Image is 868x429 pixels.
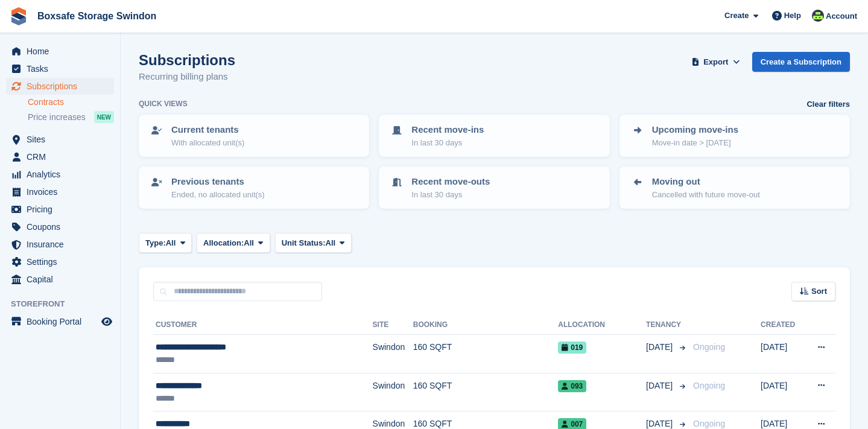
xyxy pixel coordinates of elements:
[6,236,114,253] a: menu
[6,166,114,183] a: menu
[373,316,413,335] th: Site
[27,201,99,218] span: Pricing
[6,253,114,270] a: menu
[28,112,86,123] span: Price increases
[621,168,849,208] a: Moving out Cancelled with future move-out
[27,313,99,330] span: Booking Portal
[752,52,850,72] a: Create a Subscription
[6,313,114,330] a: menu
[558,380,586,392] span: 093
[6,218,114,235] a: menu
[373,373,413,412] td: Swindon
[373,335,413,373] td: Swindon
[411,189,490,201] p: In last 30 days
[282,237,326,249] span: Unit Status:
[27,131,99,148] span: Sites
[6,148,114,165] a: menu
[724,10,749,22] span: Create
[646,341,675,354] span: [DATE]
[171,175,265,189] p: Previous tenants
[203,237,244,249] span: Allocation:
[28,97,114,108] a: Contracts
[6,183,114,200] a: menu
[139,70,235,84] p: Recurring billing plans
[652,175,760,189] p: Moving out
[806,98,850,110] a: Clear filters
[153,316,373,335] th: Customer
[761,335,803,373] td: [DATE]
[411,123,484,137] p: Recent move-ins
[140,168,368,208] a: Previous tenants Ended, no allocated unit(s)
[646,316,688,335] th: Tenancy
[413,316,558,335] th: Booking
[689,52,743,72] button: Export
[244,237,254,249] span: All
[411,175,490,189] p: Recent move-outs
[652,137,738,149] p: Move-in date > [DATE]
[6,131,114,148] a: menu
[413,335,558,373] td: 160 SQFT
[380,116,608,156] a: Recent move-ins In last 30 days
[27,218,99,235] span: Coupons
[380,168,608,208] a: Recent move-outs In last 30 days
[171,189,265,201] p: Ended, no allocated unit(s)
[811,285,827,297] span: Sort
[6,78,114,95] a: menu
[139,233,192,253] button: Type: All
[693,342,725,352] span: Ongoing
[693,381,725,390] span: Ongoing
[621,116,849,156] a: Upcoming move-ins Move-in date > [DATE]
[27,271,99,288] span: Capital
[558,342,586,354] span: 019
[27,183,99,200] span: Invoices
[703,56,728,68] span: Export
[11,298,120,310] span: Storefront
[646,380,675,392] span: [DATE]
[812,10,824,22] img: Julia Matthews
[145,237,166,249] span: Type:
[413,373,558,412] td: 160 SQFT
[652,189,760,201] p: Cancelled with future move-out
[171,137,244,149] p: With allocated unit(s)
[326,237,336,249] span: All
[33,6,161,26] a: Boxsafe Storage Swindon
[275,233,352,253] button: Unit Status: All
[6,201,114,218] a: menu
[6,60,114,77] a: menu
[140,116,368,156] a: Current tenants With allocated unit(s)
[761,316,803,335] th: Created
[6,43,114,60] a: menu
[100,314,114,329] a: Preview store
[411,137,484,149] p: In last 30 days
[27,43,99,60] span: Home
[27,166,99,183] span: Analytics
[171,123,244,137] p: Current tenants
[761,373,803,412] td: [DATE]
[94,111,114,123] div: NEW
[10,7,28,25] img: stora-icon-8386f47178a22dfd0bd8f6a31ec36ba5ce8667c1dd55bd0f319d3a0aa187defe.svg
[693,419,725,428] span: Ongoing
[139,52,235,68] h1: Subscriptions
[197,233,270,253] button: Allocation: All
[139,98,188,109] h6: Quick views
[166,237,176,249] span: All
[558,316,646,335] th: Allocation
[27,78,99,95] span: Subscriptions
[784,10,801,22] span: Help
[6,271,114,288] a: menu
[27,236,99,253] span: Insurance
[27,148,99,165] span: CRM
[652,123,738,137] p: Upcoming move-ins
[27,253,99,270] span: Settings
[27,60,99,77] span: Tasks
[28,110,114,124] a: Price increases NEW
[826,10,857,22] span: Account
